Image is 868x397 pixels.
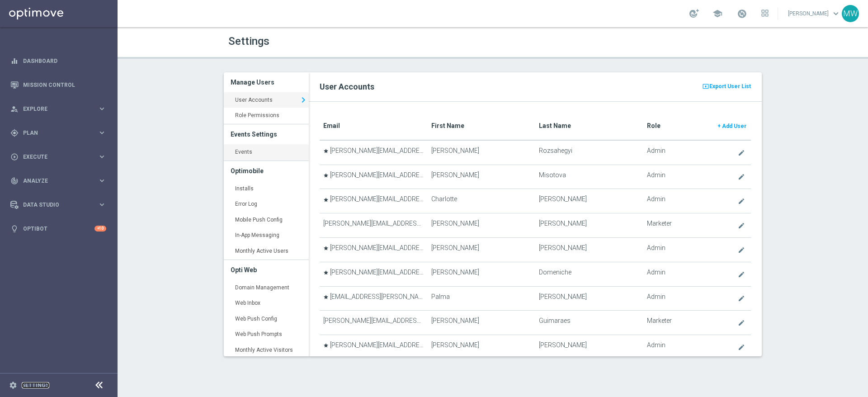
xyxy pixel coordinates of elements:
button: track_changes Analyze keyboard_arrow_right [10,177,107,184]
i: present_to_all [702,82,709,91]
h3: Events Settings [231,124,302,144]
i: create [738,222,745,229]
a: Optibot [23,217,94,241]
div: lightbulb Optibot +10 [10,225,107,232]
span: Admin [647,341,665,349]
td: [PERSON_NAME] [428,262,535,286]
i: create [738,198,745,205]
a: Monthly Active Users [224,243,309,260]
span: Add User [722,123,746,129]
td: [PERSON_NAME] [535,189,643,213]
td: [PERSON_NAME] [428,140,535,165]
span: Admin [647,195,665,203]
td: [PERSON_NAME][EMAIL_ADDRESS][PERSON_NAME][DOMAIN_NAME] [320,237,427,262]
button: equalizer Dashboard [10,57,107,65]
i: keyboard_arrow_right [98,104,106,113]
button: gps_fixed Plan keyboard_arrow_right [10,129,107,137]
button: play_circle_outline Execute keyboard_arrow_right [10,153,107,161]
i: star [323,294,329,300]
span: Admin [647,171,665,179]
td: Rozsahegyi [535,140,643,165]
div: Execute [10,153,98,161]
h1: Settings [228,35,486,48]
h2: User Accounts [320,81,751,92]
span: Admin [647,147,665,155]
div: Plan [10,129,98,137]
div: Mission Control [10,73,106,97]
a: Events [224,144,309,161]
a: Installs [224,181,309,197]
a: Monthly Active Visitors [224,342,309,359]
a: Web Push Config [224,311,309,327]
i: equalizer [10,57,19,65]
span: Data Studio [23,202,98,208]
span: school [712,9,722,19]
span: Admin [647,293,665,301]
h3: Opti Web [231,260,302,280]
span: Analyze [23,178,98,184]
td: [PERSON_NAME] [535,286,643,311]
td: [PERSON_NAME][EMAIL_ADDRESS][PERSON_NAME][DOMAIN_NAME] [320,213,427,238]
i: create [738,319,745,326]
span: Export User List [709,81,751,92]
h3: Manage Users [231,72,302,92]
td: [PERSON_NAME][EMAIL_ADDRESS][DOMAIN_NAME] [320,140,427,165]
td: [EMAIL_ADDRESS][PERSON_NAME][DOMAIN_NAME] [320,286,427,311]
i: star [323,197,329,203]
a: User Accounts [224,92,309,109]
a: Role Permissions [224,108,309,124]
i: track_changes [10,177,19,185]
span: Marketer [647,220,672,227]
div: person_search Explore keyboard_arrow_right [10,105,107,113]
div: Analyze [10,177,98,185]
i: star [323,246,329,251]
span: Plan [23,130,98,136]
td: [PERSON_NAME][EMAIL_ADDRESS][DOMAIN_NAME] [320,165,427,189]
a: Mobile Push Config [224,212,309,228]
a: Web Push Prompts [224,326,309,343]
h3: Optimobile [231,161,302,181]
td: [PERSON_NAME] [428,335,535,359]
button: Data Studio keyboard_arrow_right [10,201,107,208]
i: create [738,344,745,351]
i: create [738,271,745,278]
i: keyboard_arrow_right [98,176,106,185]
i: lightbulb [10,225,19,233]
td: [PERSON_NAME][EMAIL_ADDRESS][PERSON_NAME][DOMAIN_NAME] [320,189,427,213]
div: Data Studio [10,201,98,209]
td: Charlotte [428,189,535,213]
i: star [323,270,329,275]
td: [PERSON_NAME][EMAIL_ADDRESS][DOMAIN_NAME] [320,262,427,286]
a: In-App Messaging [224,227,309,244]
span: Explore [23,106,98,112]
span: keyboard_arrow_down [831,9,841,19]
a: Dashboard [23,49,106,73]
td: Palma [428,286,535,311]
span: Marketer [647,317,672,325]
a: Settings [22,383,49,388]
translate: First Name [431,122,464,129]
td: [PERSON_NAME][EMAIL_ADDRESS][PERSON_NAME][DOMAIN_NAME] [320,311,427,335]
td: [PERSON_NAME][EMAIL_ADDRESS][DOMAIN_NAME] [320,335,427,359]
button: Mission Control [10,81,107,89]
div: +10 [94,226,106,232]
a: [PERSON_NAME]keyboard_arrow_down [787,7,842,20]
td: Misotova [535,165,643,189]
a: Web Inbox [224,295,309,312]
i: settings [9,381,17,389]
a: Mission Control [23,73,106,97]
td: [PERSON_NAME] [535,237,643,262]
i: star [323,343,329,348]
div: Dashboard [10,49,106,73]
i: create [738,295,745,302]
a: Domain Management [224,280,309,296]
td: [PERSON_NAME] [428,311,535,335]
i: star [323,148,329,154]
i: create [738,173,745,180]
i: play_circle_outline [10,153,19,161]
